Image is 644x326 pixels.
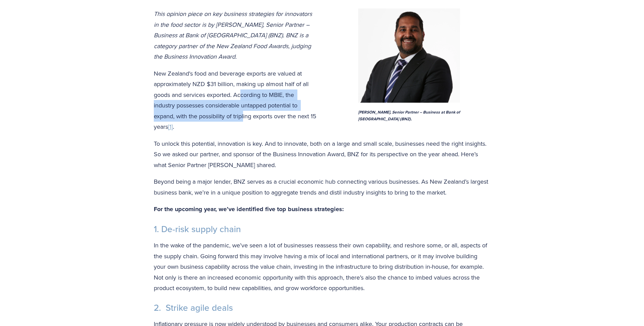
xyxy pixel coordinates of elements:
h3: 2. Strike agile deals [154,302,491,313]
p: New Zealand's food and beverage exports are valued at approximately NZD $31 billion, making up al... [154,68,491,132]
strong: For the upcoming year, we’ve identified five top business strategies: [154,205,344,213]
p: In the wake of the pandemic, we’ve seen a lot of businesses reassess their own capability, and re... [154,240,491,293]
em: [PERSON_NAME], Senior Partner – Business at Bank of [GEOGRAPHIC_DATA] (BNZ). [358,109,461,122]
a: [1] [168,122,173,131]
h3: 1. De-risk supply chain [154,224,491,235]
p: Beyond being a major lender, BNZ serves as a crucial economic hub connecting various businesses. ... [154,176,491,198]
em: ­This opinion piece on key business strategies for innovators in the food sector is by [PERSON_NA... [154,9,314,61]
p: To unlock this potential, innovation is key. And to innovate, both on a large and small scale, bu... [154,138,491,170]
